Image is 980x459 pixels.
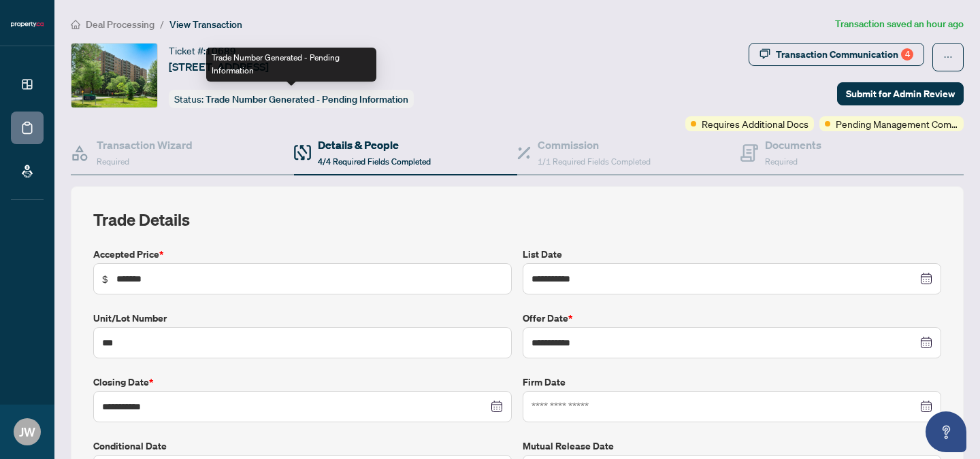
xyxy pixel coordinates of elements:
[169,58,269,75] span: [STREET_ADDRESS]
[93,439,512,454] label: Conditional Date
[93,311,512,326] label: Unit/Lot Number
[901,48,913,61] div: 4
[102,271,108,286] span: $
[776,44,913,65] div: Transaction Communication
[71,20,80,29] span: home
[97,137,193,153] h4: Transaction Wizard
[206,48,376,82] div: Trade Number Generated - Pending Information
[749,43,924,66] button: Transaction Communication4
[93,209,941,231] h2: Trade Details
[926,411,966,452] button: Open asap
[836,116,958,131] span: Pending Management Commission Approval
[93,375,512,390] label: Closing Date
[19,422,35,441] span: JW
[160,16,164,32] li: /
[538,156,651,167] span: 1/1 Required Fields Completed
[702,116,808,131] span: Requires Additional Docs
[538,137,651,153] h4: Commission
[765,137,821,153] h4: Documents
[846,83,955,105] span: Submit for Admin Review
[206,93,408,105] span: Trade Number Generated - Pending Information
[169,18,242,31] span: View Transaction
[318,156,431,167] span: 4/4 Required Fields Completed
[169,43,236,58] div: Ticket #:
[97,156,129,167] span: Required
[318,137,431,153] h4: Details & People
[523,375,941,390] label: Firm Date
[523,247,941,262] label: List Date
[169,90,414,108] div: Status:
[86,18,154,31] span: Deal Processing
[206,45,236,57] span: 10689
[765,156,798,167] span: Required
[71,44,157,107] img: IMG-X12318261_1.jpg
[943,52,953,62] span: ellipsis
[11,20,44,29] img: logo
[93,247,512,262] label: Accepted Price
[523,311,941,326] label: Offer Date
[835,16,964,32] article: Transaction saved an hour ago
[837,82,964,105] button: Submit for Admin Review
[523,439,941,454] label: Mutual Release Date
